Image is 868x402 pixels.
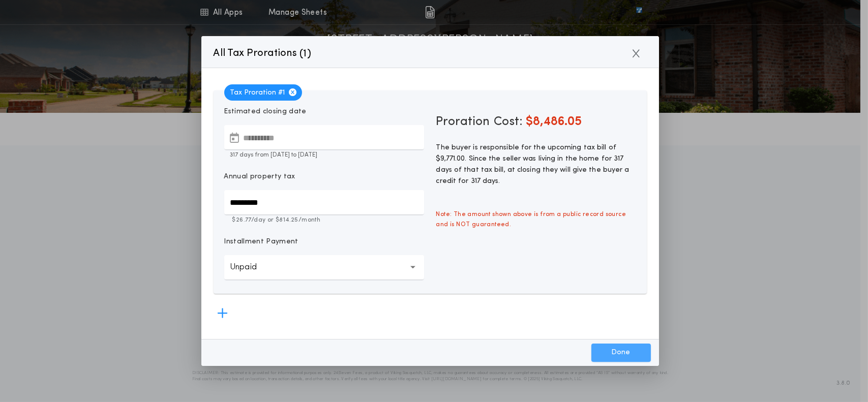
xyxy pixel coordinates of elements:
button: Unpaid [224,255,424,280]
span: Note: The amount shown above is from a public record source and is NOT guaranteed. [430,203,642,236]
p: All Tax Prorations ( ) [214,45,312,61]
p: Unpaid [230,261,274,273]
span: 1 [304,49,307,59]
button: Done [591,344,651,362]
span: Proration [436,114,490,130]
p: Installment Payment [224,237,298,247]
p: Estimated closing date [224,107,424,117]
span: Cost: [494,116,523,128]
p: $26.77 /day or $814.25 /month [224,215,424,225]
p: Annual property tax [224,172,295,182]
input: Annual property tax [224,190,424,214]
p: 317 days from [DATE] to [DATE] [224,150,424,160]
span: Tax Proration # 1 [224,84,302,101]
span: The buyer is responsible for the upcoming tax bill of $9,771.00. Since the seller was living in t... [436,144,630,185]
span: $8,486.05 [526,116,582,128]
